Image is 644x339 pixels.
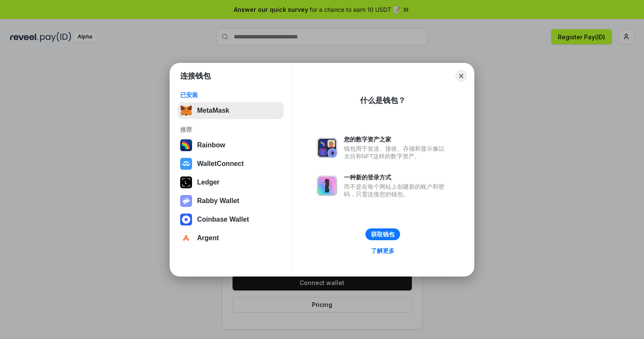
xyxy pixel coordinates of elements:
div: 钱包用于发送、接收、存储和显示像以太坊和NFT这样的数字资产。 [344,145,449,160]
img: svg+xml,%3Csvg%20width%3D%2228%22%20height%3D%2228%22%20viewBox%3D%220%200%2028%2028%22%20fill%3D... [180,158,192,170]
div: WalletConnect [197,160,244,168]
div: Rabby Wallet [197,197,239,205]
div: 了解更多 [371,247,395,255]
button: Coinbase Wallet [178,211,284,228]
button: 获取钱包 [365,228,400,240]
img: svg+xml,%3Csvg%20xmlns%3D%22http%3A%2F%2Fwww.w3.org%2F2000%2Fsvg%22%20fill%3D%22none%22%20viewBox... [180,195,192,207]
a: 了解更多 [366,245,400,256]
div: 而不是在每个网站上创建新的账户和密码，只需连接您的钱包。 [344,183,449,198]
img: svg+xml,%3Csvg%20width%3D%22120%22%20height%3D%22120%22%20viewBox%3D%220%200%20120%20120%22%20fil... [180,139,192,151]
button: WalletConnect [178,155,284,172]
button: Rainbow [178,137,284,154]
button: Rabby Wallet [178,193,284,209]
div: 已安装 [180,91,281,99]
div: 推荐 [180,126,281,133]
div: 您的数字资产之家 [344,136,449,143]
div: 什么是钱包？ [360,95,406,106]
button: Close [455,70,467,82]
div: Argent [197,234,219,242]
button: Argent [178,230,284,247]
div: Ledger [197,179,219,186]
div: 一种新的登录方式 [344,174,449,181]
img: svg+xml,%3Csvg%20width%3D%2228%22%20height%3D%2228%22%20viewBox%3D%220%200%2028%2028%22%20fill%3D... [180,214,192,225]
button: MetaMask [178,102,284,119]
img: svg+xml,%3Csvg%20xmlns%3D%22http%3A%2F%2Fwww.w3.org%2F2000%2Fsvg%22%20width%3D%2228%22%20height%3... [180,176,192,188]
div: MetaMask [197,107,229,114]
img: svg+xml,%3Csvg%20fill%3D%22none%22%20height%3D%2233%22%20viewBox%3D%220%200%2035%2033%22%20width%... [180,105,192,117]
img: svg+xml,%3Csvg%20xmlns%3D%22http%3A%2F%2Fwww.w3.org%2F2000%2Fsvg%22%20fill%3D%22none%22%20viewBox... [317,176,337,196]
img: svg+xml,%3Csvg%20width%3D%2228%22%20height%3D%2228%22%20viewBox%3D%220%200%2028%2028%22%20fill%3D... [180,232,192,244]
div: Rainbow [197,141,225,149]
div: Coinbase Wallet [197,216,249,223]
div: 获取钱包 [371,231,395,238]
img: svg+xml,%3Csvg%20xmlns%3D%22http%3A%2F%2Fwww.w3.org%2F2000%2Fsvg%22%20fill%3D%22none%22%20viewBox... [317,138,337,158]
h1: 连接钱包 [180,71,211,81]
button: Ledger [178,174,284,191]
